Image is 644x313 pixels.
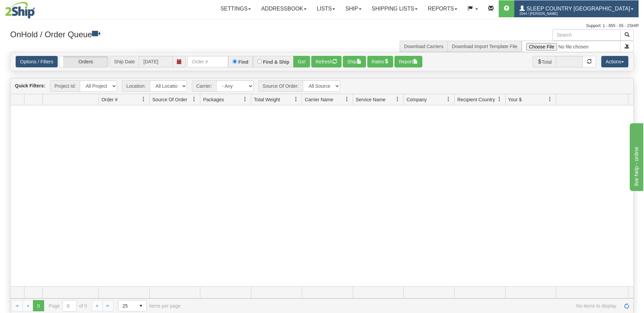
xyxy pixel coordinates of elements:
a: Refresh [621,300,632,311]
a: Download Carriers [404,44,443,49]
a: Addressbook [256,0,312,17]
span: Page sizes drop down [118,300,147,312]
a: Download Import Template File [452,44,517,49]
div: grid toolbar [11,78,633,94]
div: live help - online [5,4,63,12]
span: Carrier Name [305,96,333,103]
button: Refresh [311,56,342,67]
input: Import [522,41,621,52]
button: Go! [293,56,310,67]
span: No items to display [190,303,617,309]
span: Total Weight [254,96,280,103]
a: Packages filter column settings [239,93,251,105]
a: Reports [423,0,462,17]
span: Sleep Country [GEOGRAPHIC_DATA] [525,6,630,12]
a: Company filter column settings [443,93,454,105]
button: Report [394,56,422,67]
span: select [135,300,146,311]
img: logo2044.jpg [5,2,35,19]
label: Find [238,60,249,64]
label: Find & Ship [263,60,290,64]
span: Total [533,56,556,67]
a: Source Of Order filter column settings [188,93,200,105]
a: Carrier Name filter column settings [341,93,353,105]
span: Order # [102,96,117,103]
div: Support: 1 - 855 - 55 - 2SHIP [5,23,639,29]
a: Ship [340,0,366,17]
button: Actions [601,56,628,67]
a: Order # filter column settings [138,93,149,105]
a: Service Name filter column settings [392,93,403,105]
a: Sleep Country [GEOGRAPHIC_DATA] 2044 / [PERSON_NAME] [514,0,639,17]
span: Project Id: [50,80,80,92]
a: Settings [215,0,256,17]
span: Source Of Order [152,96,187,103]
label: Quick Filters: [15,82,45,89]
iframe: chat widget [628,122,643,191]
input: Search [552,29,621,41]
span: 25 [123,302,131,309]
span: Location: [122,80,150,92]
span: Carrier: [192,80,216,92]
span: 2044 / [PERSON_NAME] [519,11,570,17]
span: Ship Date [110,56,139,67]
span: Company [406,96,427,103]
span: Page 0 [33,300,44,311]
span: Packages [203,96,224,103]
span: Page of 0 [49,300,87,312]
span: Recipient Country [457,96,495,103]
a: Options / Filters [16,56,58,67]
a: Total Weight filter column settings [290,93,302,105]
span: Source Of Order: [258,80,303,92]
button: Ship [343,56,366,67]
button: Search [620,29,634,41]
a: Your $ filter column settings [544,93,556,105]
a: Recipient Country filter column settings [494,93,505,105]
h3: OnHold / Order Queue [10,29,317,39]
input: Order # [187,56,228,67]
a: Lists [312,0,340,17]
span: Service Name [356,96,386,103]
a: Shipping lists [367,0,423,17]
span: Your $ [508,96,522,103]
span: items per page [118,300,181,312]
label: Orders [59,56,108,67]
button: Rates [367,56,393,67]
